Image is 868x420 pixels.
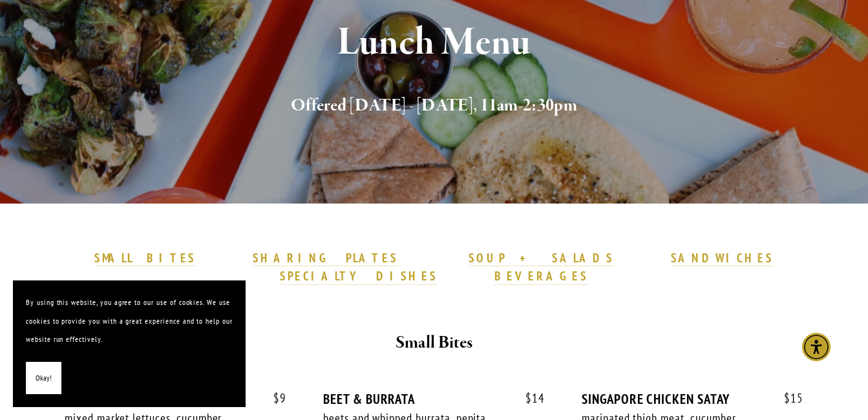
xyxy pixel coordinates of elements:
strong: SOUP + SALADS [469,250,613,266]
span: $ [273,390,280,406]
h1: Lunch Menu [87,22,781,64]
strong: SPECIALTY DISHES [280,268,438,284]
strong: SANDWICHES [671,250,774,266]
span: 9 [260,391,286,406]
a: SHARING PLATES [253,250,397,267]
span: 14 [513,391,545,406]
span: Okay! [36,369,52,388]
div: BEET & BURRATA [323,391,545,407]
strong: SMALL BITES [94,250,196,266]
div: Accessibility Menu [802,333,831,361]
span: $ [784,390,790,406]
a: SOUP + SALADS [469,250,613,267]
button: Okay! [26,362,61,395]
span: $ [525,390,532,406]
a: SANDWICHES [671,250,774,267]
p: By using this website, you agree to our use of cookies. We use cookies to provide you with a grea... [26,293,233,349]
a: SPECIALTY DISHES [280,268,438,285]
span: 15 [771,391,803,406]
h2: Offered [DATE] - [DATE], 11am-2:30pm [87,92,781,120]
a: BEVERAGES [494,268,589,285]
div: SINGAPORE CHICKEN SATAY [582,391,803,407]
section: Cookie banner [13,280,246,407]
a: SMALL BITES [94,250,196,267]
strong: BEVERAGES [494,268,589,284]
strong: Small Bites [396,331,472,354]
strong: SHARING PLATES [253,250,397,266]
